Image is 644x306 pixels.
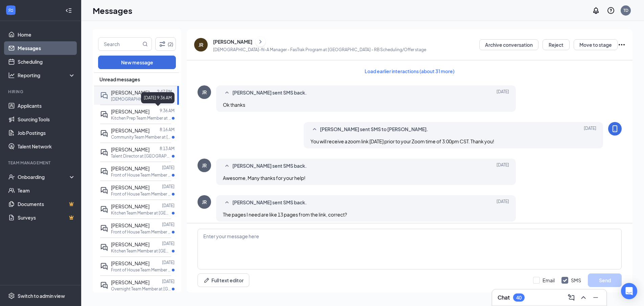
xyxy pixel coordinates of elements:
[162,165,175,170] p: [DATE]
[111,172,172,178] p: Front of House Team Member at [GEOGRAPHIC_DATA]
[111,146,149,152] span: [PERSON_NAME]
[18,211,75,224] a: SurveysCrown
[157,89,172,95] p: 2:47 PM
[162,260,175,265] p: [DATE]
[202,199,207,205] div: JR
[158,40,166,48] svg: Filter
[18,292,65,299] div: Switch to admin view
[111,153,172,159] p: Talent Director at [GEOGRAPHIC_DATA]
[621,283,637,299] div: Open Intercom Messenger
[479,39,538,50] button: Archive conversation
[100,205,108,213] svg: ActiveDoubleChat
[162,203,175,208] p: [DATE]
[359,66,460,77] button: Load earlier interactions (about 31 more)
[18,197,75,211] a: DocumentsCrown
[98,38,141,50] input: Search
[588,273,622,287] button: Send
[100,281,108,289] svg: ActiveDoubleChat
[160,127,175,132] p: 8:16 AM
[111,222,149,228] span: [PERSON_NAME]
[223,211,347,218] span: The pages I need are like 13 pages from the link, correct?
[111,203,149,209] span: [PERSON_NAME]
[199,41,203,48] div: JR
[579,293,588,302] svg: ChevronUp
[232,199,307,207] span: [PERSON_NAME] sent SMS back.
[223,89,231,97] svg: SmallChevronUp
[516,295,522,301] div: 40
[111,89,149,96] span: [PERSON_NAME]
[223,102,245,108] span: Ok thanks
[497,89,509,97] span: [DATE]
[160,108,175,114] p: 9:36 AM
[232,162,307,170] span: [PERSON_NAME] sent SMS back.
[310,125,319,134] svg: SmallChevronUp
[141,92,175,103] div: [DATE] 9:36 AM
[65,7,72,14] svg: Collapse
[98,56,176,69] button: New message
[111,115,172,121] p: Kitchen Prep Team Member at [GEOGRAPHIC_DATA]
[111,134,172,140] p: Community Team Member at [GEOGRAPHIC_DATA]
[111,165,149,171] span: [PERSON_NAME]
[18,113,75,126] a: Sourcing Tools
[162,222,175,227] p: [DATE]
[100,224,108,232] svg: ActiveDoubleChat
[618,41,626,49] svg: Ellipses
[111,248,172,254] p: Kitchen Team Member at [GEOGRAPHIC_DATA]
[567,293,575,302] svg: ComposeMessage
[160,146,175,151] p: 8:13 AM
[142,41,148,47] svg: MagnifyingGlass
[18,140,75,153] a: Talent Network
[7,7,14,14] svg: WorkstreamLogo
[111,108,149,115] span: [PERSON_NAME]
[162,279,175,284] p: [DATE]
[223,199,231,207] svg: SmallChevronUp
[320,125,428,134] span: [PERSON_NAME] sent SMS to [PERSON_NAME].
[213,38,252,45] div: [PERSON_NAME]
[100,243,108,251] svg: ActiveDoubleChat
[111,286,172,292] p: Overnight Team Member at [GEOGRAPHIC_DATA]
[202,162,207,169] div: JR
[18,184,75,197] a: Team
[100,129,108,138] svg: ActiveDoubleChat
[213,47,426,53] p: [DEMOGRAPHIC_DATA]-fil-A Manager - FasTrak Program at [GEOGRAPHIC_DATA] - RB Scheduling/Offer stage
[543,39,570,50] button: Reject
[223,175,305,181] span: Awesome, Many thanks for your help!
[8,160,74,166] div: Team Management
[111,96,172,102] p: [DEMOGRAPHIC_DATA]-fil-A Manager - FasTrak Program at [GEOGRAPHIC_DATA]
[111,267,172,273] p: Front of House Team Member at [GEOGRAPHIC_DATA]
[584,125,596,134] span: [DATE]
[578,292,589,303] button: ChevronUp
[497,162,509,170] span: [DATE]
[100,148,108,157] svg: ActiveDoubleChat
[111,191,172,197] p: Front of House Team Member at [GEOGRAPHIC_DATA]
[203,277,210,284] svg: Pen
[574,39,618,50] button: Move to stage
[8,72,15,79] svg: Analysis
[111,279,149,285] span: [PERSON_NAME]
[100,262,108,270] svg: ActiveDoubleChat
[498,294,510,301] h3: Chat
[99,76,140,83] span: Unread messages
[18,72,76,79] div: Reporting
[607,6,615,15] svg: QuestionInfo
[8,292,15,299] svg: Settings
[8,89,74,95] div: Hiring
[232,89,307,97] span: [PERSON_NAME] sent SMS back.
[18,55,75,68] a: Scheduling
[8,174,15,180] svg: UserCheck
[310,138,494,144] span: You will receive a zoom link [DATE] prior to your Zoom time of 3:00pm CST. Thank you!
[18,99,75,113] a: Applicants
[162,241,175,246] p: [DATE]
[100,186,108,195] svg: ActiveDoubleChat
[255,37,266,47] button: ChevronRight
[497,199,509,207] span: [DATE]
[592,293,600,302] svg: Minimize
[18,28,75,41] a: Home
[623,7,628,13] div: TD
[223,162,231,170] svg: SmallChevronUp
[111,241,149,247] span: [PERSON_NAME]
[592,6,600,15] svg: Notifications
[162,184,175,189] p: [DATE]
[111,229,172,235] p: Front of House Team Member at [GEOGRAPHIC_DATA]
[566,292,577,303] button: ComposeMessage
